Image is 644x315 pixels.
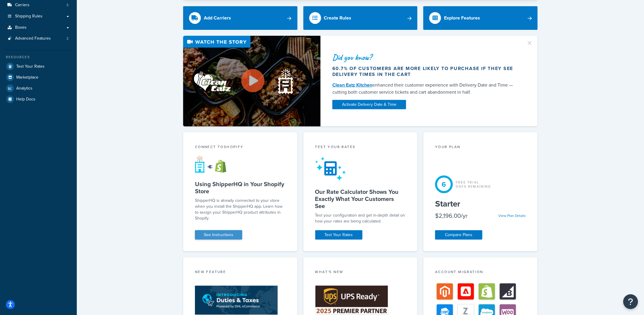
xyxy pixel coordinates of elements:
[324,14,352,22] div: Create Rules
[4,61,72,72] a: Test Your Rates
[15,36,51,41] span: Advanced Features
[456,180,491,189] div: Free Trial Days Remaining
[332,53,519,61] div: Did you know?
[4,33,72,44] a: Advanced Features2
[315,269,406,276] div: What's New
[303,6,418,30] a: Create Rules
[16,97,35,102] span: Help Docs
[435,199,526,209] h5: Starter
[435,230,482,240] a: Compare Plans
[195,144,286,151] div: Connect to Shopify
[183,36,321,126] img: Video thumbnail
[498,213,526,218] a: View Plan Details
[4,72,72,83] a: Marketplace
[4,94,72,105] a: Help Docs
[315,188,406,210] h5: Our Rate Calculator Shows You Exactly What Your Customers See
[435,144,526,151] div: Your Plan
[444,14,480,22] div: Explore Features
[4,55,72,60] div: Resources
[66,3,69,8] span: 3
[183,6,297,30] a: Add Carriers
[195,269,286,276] div: New Feature
[16,75,38,80] span: Marketplace
[435,212,468,220] div: $2,196.00/yr
[332,82,519,96] div: enhanced their customer experience with Delivery Date and Time — cutting both customer service ti...
[332,66,519,77] div: 60.7% of customers are more likely to purchase if they see delivery times in the cart
[16,64,45,69] span: Test Your Rates
[315,230,362,240] a: Test Your Rates
[315,144,406,151] div: Test your rates
[4,22,72,33] a: Boxes
[4,33,72,44] li: Advanced Features
[315,212,406,224] div: Test your configuration and get in-depth detail on how your rates are being calculated.
[4,11,72,22] a: Shipping Rules
[195,198,286,221] p: ShipperHQ is already connected to your store when you install the ShipperHQ app. Learn how to ass...
[195,181,286,195] h5: Using ShipperHQ in Your Shopify Store
[423,6,538,30] a: Explore Features
[4,83,72,94] a: Analytics
[623,294,638,309] button: Open Resource Center
[435,176,453,193] div: 6
[15,25,27,30] span: Boxes
[332,100,406,109] a: Activate Delivery Date & Time
[15,3,30,8] span: Carriers
[66,36,69,41] span: 2
[204,14,231,22] div: Add Carriers
[195,155,232,173] img: connect-shq-shopify-9b9a8c5a.svg
[195,230,242,240] a: See Instructions
[16,86,32,91] span: Analytics
[332,82,372,88] a: Clean Eatz Kitchen
[435,269,526,276] div: Account Migration
[15,14,43,19] span: Shipping Rules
